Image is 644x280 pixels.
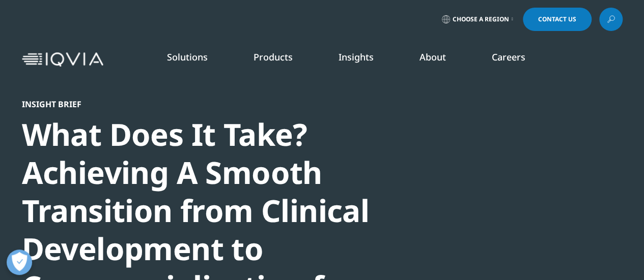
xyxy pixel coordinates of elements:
button: Ouvrir le centre de préférences [7,250,32,275]
a: Contact Us [523,8,592,31]
div: Insight Brief [22,99,371,109]
img: IQVIA Healthcare Information Technology and Pharma Clinical Research Company [22,52,103,67]
a: Insights [339,51,374,63]
nav: Primary [107,36,623,83]
a: About [419,51,446,63]
span: Contact Us [538,16,576,22]
span: Choose a Region [453,15,509,23]
a: Solutions [167,51,208,63]
a: Products [254,51,293,63]
a: Careers [492,51,525,63]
